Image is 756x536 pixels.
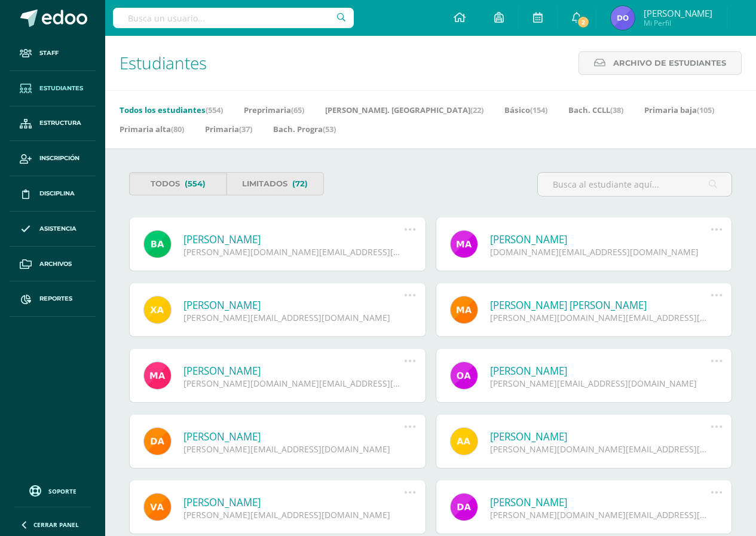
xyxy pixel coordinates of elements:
a: [PERSON_NAME] [490,495,711,509]
a: [PERSON_NAME] [183,495,405,509]
a: [PERSON_NAME] [490,364,711,378]
a: Reportes [10,281,96,317]
img: 580415d45c0d8f7ad9595d428b689caf.png [611,6,635,30]
span: Estudiantes [39,84,83,93]
span: Staff [39,48,59,58]
span: Cerrar panel [33,520,79,529]
span: (554) [185,173,206,195]
a: Todos los estudiantes(554) [120,100,223,120]
div: [PERSON_NAME][DOMAIN_NAME][EMAIL_ADDRESS][DOMAIN_NAME] [490,509,711,520]
span: (554) [206,105,223,115]
div: [PERSON_NAME][DOMAIN_NAME][EMAIL_ADDRESS][DOMAIN_NAME] [490,312,711,323]
span: Estructura [39,118,81,128]
span: (65) [291,105,304,115]
span: Estudiantes [120,51,207,74]
a: [PERSON_NAME] [183,232,405,246]
a: Primaria(37) [205,120,252,139]
a: Primaria baja(105) [644,100,714,120]
div: [PERSON_NAME][EMAIL_ADDRESS][DOMAIN_NAME] [183,443,405,455]
a: Bach. Progra(53) [273,120,336,139]
a: [PERSON_NAME] [183,364,405,378]
span: [PERSON_NAME] [644,7,712,19]
span: (22) [470,105,483,115]
a: [PERSON_NAME] [490,232,711,246]
span: Asistencia [39,224,76,234]
a: Estructura [10,106,96,142]
span: Soporte [48,487,76,495]
a: Todos(554) [129,172,227,195]
a: Staff [10,36,96,71]
div: [PERSON_NAME][EMAIL_ADDRESS][DOMAIN_NAME] [183,509,405,520]
span: (37) [239,124,252,134]
input: Busca un usuario... [113,8,354,28]
span: Reportes [39,294,72,304]
a: Archivo de Estudiantes [579,51,742,75]
span: (72) [292,173,308,195]
div: [PERSON_NAME][DOMAIN_NAME][EMAIL_ADDRESS][DOMAIN_NAME] [183,378,405,389]
span: Inscripción [39,154,79,163]
span: Mi Perfil [644,18,712,28]
span: (53) [323,124,336,134]
a: [PERSON_NAME] [PERSON_NAME] [490,298,711,312]
a: [PERSON_NAME]. [GEOGRAPHIC_DATA](22) [325,100,483,120]
div: [PERSON_NAME][EMAIL_ADDRESS][DOMAIN_NAME] [490,378,711,389]
a: Bach. CCLL(38) [568,100,623,120]
a: Preprimaria(65) [244,100,304,120]
a: Estudiantes [10,71,96,106]
span: 2 [577,16,590,29]
span: Archivos [39,259,72,269]
span: (38) [610,105,623,115]
a: [PERSON_NAME] [490,430,711,443]
span: (154) [530,105,547,115]
input: Busca al estudiante aquí... [538,173,731,196]
span: Archivo de Estudiantes [613,52,726,74]
span: (105) [697,105,714,115]
div: [PERSON_NAME][EMAIL_ADDRESS][DOMAIN_NAME] [183,312,405,323]
a: [PERSON_NAME] [183,298,405,312]
div: [DOMAIN_NAME][EMAIL_ADDRESS][DOMAIN_NAME] [490,246,711,258]
span: Disciplina [39,189,75,198]
a: Inscripción [10,141,96,176]
div: [PERSON_NAME][DOMAIN_NAME][EMAIL_ADDRESS][DOMAIN_NAME] [183,246,405,258]
a: Archivos [10,247,96,282]
a: Limitados(72) [227,172,324,195]
a: Básico(154) [504,100,547,120]
a: Primaria alta(80) [120,120,184,139]
a: Asistencia [10,212,96,247]
span: (80) [171,124,184,134]
a: Disciplina [10,176,96,212]
a: [PERSON_NAME] [183,430,405,443]
div: [PERSON_NAME][DOMAIN_NAME][EMAIL_ADDRESS][DOMAIN_NAME] [490,443,711,455]
a: Soporte [14,482,91,498]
